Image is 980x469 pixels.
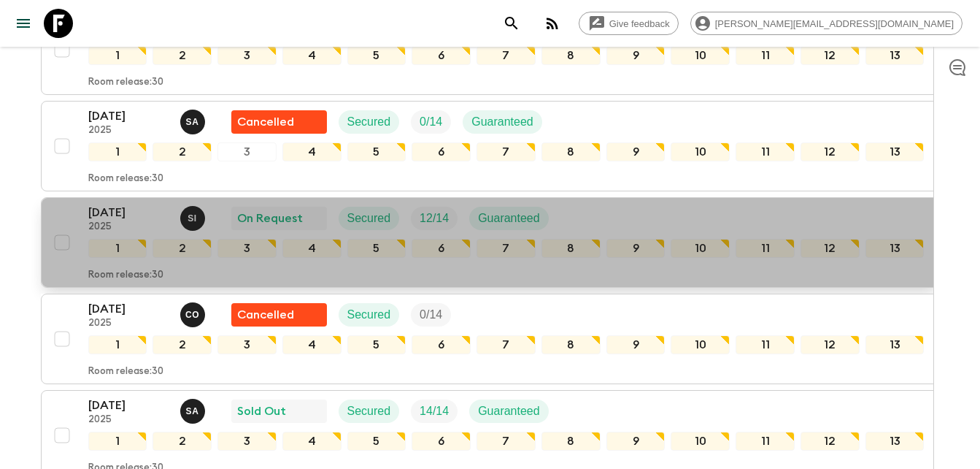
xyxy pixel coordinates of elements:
p: Secured [347,306,391,324]
span: [PERSON_NAME][EMAIL_ADDRESS][DOMAIN_NAME] [707,18,962,29]
div: 2 [153,46,212,65]
div: 7 [477,142,536,161]
div: 6 [412,432,471,451]
p: 2025 [88,318,169,329]
p: Secured [347,403,391,420]
button: [DATE]2025Chama OuammiFlash Pack cancellationSecuredTrip Fill12345678910111213Room release:30 [41,294,940,384]
div: Flash Pack cancellation [231,110,327,134]
span: Samir Achahri [180,403,208,415]
div: 8 [541,46,601,65]
p: Room release: 30 [88,173,163,185]
p: Guaranteed [471,113,533,131]
div: Secured [339,303,400,327]
button: [DATE]2025Khaled IngriouiOn RequestSecuredTrip FillGuaranteed12345678910111213Room release:30 [41,4,940,95]
div: 10 [671,46,730,65]
div: 9 [606,432,665,451]
div: 13 [865,335,925,354]
p: 2025 [88,414,169,426]
div: 13 [865,432,925,451]
div: 8 [541,335,601,354]
div: 11 [736,142,795,161]
div: 1 [88,46,147,65]
div: 10 [671,239,730,258]
button: [DATE]2025Samir AchahriFlash Pack cancellationSecuredTrip FillGuaranteed12345678910111213Room rel... [41,101,940,191]
div: 2 [153,335,212,354]
button: SA [180,110,208,134]
div: 3 [217,46,277,65]
div: 5 [347,432,406,451]
p: [DATE] [88,107,169,125]
p: Guaranteed [478,210,540,227]
div: Trip Fill [411,110,451,134]
div: 11 [736,239,795,258]
p: S A [186,405,199,417]
p: Room release: 30 [88,77,163,88]
div: 11 [736,432,795,451]
button: SI [180,206,208,231]
a: Give feedback [579,12,679,35]
p: 14 / 14 [420,403,449,420]
div: 3 [217,142,277,161]
div: Secured [339,207,400,230]
div: 9 [606,46,665,65]
p: S I [188,213,197,224]
p: 0 / 14 [420,306,442,324]
div: 12 [800,46,860,65]
div: 5 [347,335,406,354]
div: 6 [412,142,471,161]
button: [DATE]2025Said IsouktanOn RequestSecuredTrip FillGuaranteed12345678910111213Room release:30 [41,197,940,288]
div: 10 [671,432,730,451]
div: 13 [865,239,925,258]
p: 2025 [88,221,169,233]
div: Secured [339,400,400,423]
div: 8 [541,432,601,451]
div: 6 [412,335,471,354]
div: 13 [865,46,925,65]
p: Secured [347,113,391,131]
div: [PERSON_NAME][EMAIL_ADDRESS][DOMAIN_NAME] [690,12,962,35]
div: 2 [153,239,212,258]
div: 3 [217,335,277,354]
div: 3 [217,239,277,258]
span: Give feedback [601,18,678,29]
div: 2 [153,432,212,451]
div: 12 [800,335,860,354]
p: Cancelled [237,306,294,324]
div: 8 [541,142,601,161]
span: Said Isouktan [180,210,208,222]
div: 4 [282,239,342,258]
p: [DATE] [88,397,169,414]
div: 12 [800,239,860,258]
div: 11 [736,335,795,354]
div: 3 [217,432,277,451]
div: 7 [477,46,536,65]
div: 4 [282,142,342,161]
div: 5 [347,142,406,161]
div: 5 [347,46,406,65]
div: 11 [736,46,795,65]
div: Trip Fill [411,400,458,423]
div: 1 [88,239,147,258]
div: Flash Pack cancellation [231,303,327,327]
div: 12 [800,142,860,161]
div: 4 [282,335,342,354]
div: 9 [606,142,665,161]
div: 13 [865,142,925,161]
div: 2 [153,142,212,161]
div: 1 [88,142,147,161]
div: 6 [412,46,471,65]
button: SA [180,399,208,424]
p: 2025 [88,125,169,137]
div: 7 [477,432,536,451]
div: 1 [88,432,147,451]
button: search adventures [497,9,526,38]
div: 4 [282,432,342,451]
div: 1 [88,335,147,354]
p: On Request [237,210,303,227]
p: Guaranteed [478,403,540,420]
p: [DATE] [88,204,169,221]
span: Chama Ouammi [180,307,208,319]
div: 10 [671,335,730,354]
p: Room release: 30 [88,366,163,378]
div: 7 [477,335,536,354]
